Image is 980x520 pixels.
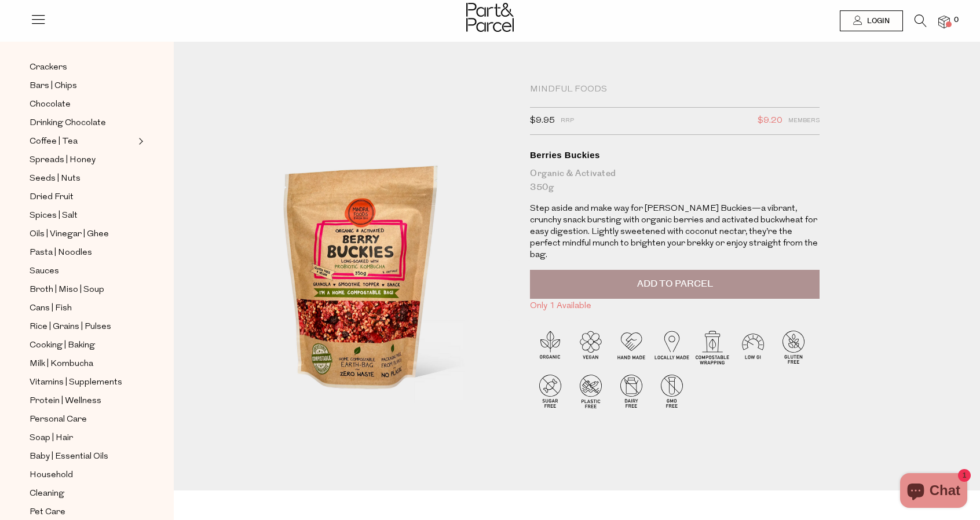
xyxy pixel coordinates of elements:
[530,371,571,411] img: P_P-ICONS-Live_Bec_V11_Sugar_Free.svg
[30,506,65,519] span: Pet Care
[30,394,101,408] span: Protein | Wellness
[30,97,135,112] a: Chocolate
[30,153,96,167] span: Spreads | Honey
[30,339,95,353] span: Cooking | Baking
[30,375,135,390] a: Vitamins | Supplements
[30,61,67,75] span: Crackers
[30,265,59,279] span: Sauces
[30,301,135,316] a: Cans | Fish
[30,172,81,186] span: Seeds | Nuts
[788,113,820,129] span: Members
[733,327,773,367] img: P_P-ICONS-Live_Bec_V11_Low_Gi.svg
[30,227,135,241] a: Oils | Vinegar | Ghee
[30,98,71,112] span: Chocolate
[611,371,652,411] img: P_P-ICONS-Live_Bec_V11_Dairy_Free.svg
[30,487,64,501] span: Cleaning
[637,277,713,291] span: Add to Parcel
[30,468,135,482] a: Household
[30,264,135,279] a: Sauces
[840,10,903,31] a: Login
[30,246,135,260] a: Pasta | Noodles
[30,376,122,390] span: Vitamins | Supplements
[30,135,78,149] span: Coffee | Tea
[30,134,135,149] a: Coffee | Tea
[30,338,135,353] a: Cooking | Baking
[571,371,611,411] img: P_P-ICONS-Live_Bec_V11_Plastic_Free.svg
[30,468,73,482] span: Household
[951,15,961,25] span: 0
[30,412,135,427] a: Personal Care
[758,113,782,129] span: $9.20
[30,153,135,167] a: Spreads | Honey
[30,209,78,223] span: Spices | Salt
[30,320,111,334] span: Rice | Grains | Pulses
[30,191,74,204] span: Dried Fruit
[30,116,135,130] a: Drinking Chocolate
[652,371,692,411] img: P_P-ICONS-Live_Bec_V11_GMO_Free.svg
[30,228,109,241] span: Oils | Vinegar | Ghee
[30,190,135,204] a: Dried Fruit
[897,473,971,511] inbox-online-store-chat: Shopify online store chat
[30,79,77,93] span: Bars | Chips
[30,357,93,371] span: Milk | Kombucha
[30,246,92,260] span: Pasta | Noodles
[30,283,104,297] span: Broth | Miso | Soup
[30,302,72,316] span: Cans | Fish
[530,203,820,261] p: Step aside and make way for [PERSON_NAME] Buckies—a vibrant, crunchy snack bursting with organic ...
[530,113,555,129] span: $9.95
[30,357,135,371] a: Milk | Kombucha
[30,171,135,186] a: Seeds | Nuts
[530,167,820,195] div: Organic & Activated 350g
[938,16,950,28] a: 0
[864,16,890,26] span: Login
[30,505,135,519] a: Pet Care
[611,327,652,367] img: P_P-ICONS-Live_Bec_V11_Handmade.svg
[530,84,820,96] div: Mindful Foods
[466,3,514,32] img: Part&Parcel
[136,134,144,148] button: Expand/Collapse Coffee | Tea
[692,327,733,367] img: P_P-ICONS-Live_Bec_V11_Compostable_Wrapping.svg
[30,413,87,427] span: Personal Care
[561,113,574,129] span: RRP
[30,283,135,297] a: Broth | Miso | Soup
[209,88,513,447] img: Berries Buckies
[30,394,135,408] a: Protein | Wellness
[571,327,611,367] img: P_P-ICONS-Live_Bec_V11_Vegan.svg
[530,270,820,299] button: Add to Parcel
[30,116,106,130] span: Drinking Chocolate
[30,431,73,445] span: Soap | Hair
[30,486,135,501] a: Cleaning
[30,60,135,75] a: Crackers
[30,79,135,93] a: Bars | Chips
[652,327,692,367] img: P_P-ICONS-Live_Bec_V11_Locally_Made_2.svg
[30,431,135,445] a: Soap | Hair
[30,449,135,464] a: Baby | Essential Oils
[30,208,135,223] a: Spices | Salt
[773,327,814,367] img: P_P-ICONS-Live_Bec_V11_Gluten_Free.svg
[530,327,571,367] img: P_P-ICONS-Live_Bec_V11_Organic.svg
[30,320,135,334] a: Rice | Grains | Pulses
[30,450,108,464] span: Baby | Essential Oils
[530,149,820,161] div: Berries Buckies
